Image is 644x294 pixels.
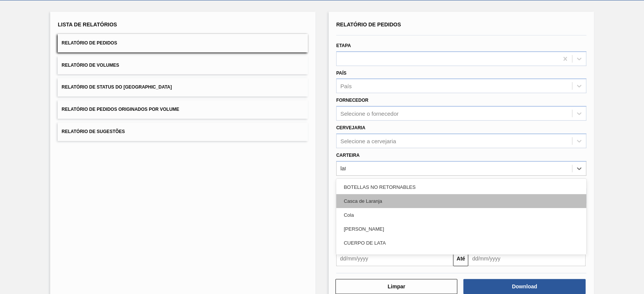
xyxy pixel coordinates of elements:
button: Download [463,279,585,294]
div: Cola [336,208,586,222]
span: Relatório de Status do [GEOGRAPHIC_DATA] [61,84,172,90]
div: BOTELLAS NO RETORNABLES [336,180,586,194]
input: dd/mm/yyyy [468,251,585,266]
label: Cervejaria [336,125,365,130]
div: ETIQUETAS PLASTICAS [336,250,586,264]
button: Relatório de Sugestões [58,122,308,141]
button: Relatório de Status do [GEOGRAPHIC_DATA] [58,78,308,96]
input: dd/mm/yyyy [336,251,453,266]
div: CUERPO DE LATA [336,236,586,250]
label: Fornecedor [336,98,368,103]
button: Limpar [335,279,457,294]
span: Relatório de Sugestões [61,129,125,134]
label: País [336,70,346,76]
button: Relatório de Pedidos [58,34,308,52]
div: País [340,83,352,89]
span: Relatório de Volumes [61,63,119,68]
span: Lista de Relatórios [58,21,117,28]
div: Casca de Laranja [336,194,586,208]
label: Carteira [336,153,360,158]
span: Relatório de Pedidos [61,40,117,46]
div: Selecione a cervejaria [340,138,396,144]
button: Relatório de Volumes [58,56,308,75]
button: Relatório de Pedidos Originados por Volume [58,100,308,119]
span: Relatório de Pedidos Originados por Volume [61,107,179,112]
div: [PERSON_NAME] [336,222,586,236]
div: Selecione o fornecedor [340,110,398,117]
label: Etapa [336,43,351,48]
button: Até [453,251,468,266]
span: Relatório de Pedidos [336,21,401,28]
